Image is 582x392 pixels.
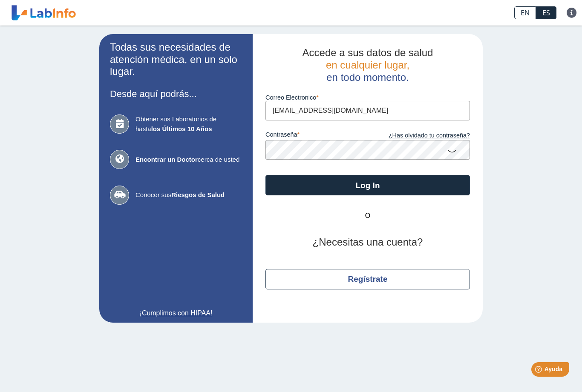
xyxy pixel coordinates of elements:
[265,131,368,140] label: contraseña
[368,131,470,140] a: ¿Has olvidado tu contraseña?
[110,41,242,78] h2: Todas sus necesidades de atención médica, en un solo lugar.
[342,211,393,221] span: O
[326,59,409,71] span: en cualquier lugar,
[326,72,409,83] span: en todo momento.
[135,190,242,200] span: Conocer sus
[265,94,470,101] label: Correo Electronico
[506,359,573,383] iframe: Help widget launcher
[151,125,212,132] b: los Últimos 10 Años
[135,114,242,134] span: Obtener sus Laboratorios de hasta
[135,155,242,165] span: cerca de usted
[303,47,433,58] span: Accede a sus datos de salud
[110,308,242,318] a: ¡Cumplimos con HIPAA!
[265,236,470,249] h2: ¿Necesitas una cuenta?
[265,269,470,289] button: Regístrate
[536,6,556,19] a: ES
[110,89,242,99] h3: Desde aquí podrás...
[135,156,198,163] b: Encontrar un Doctor
[514,6,536,19] a: EN
[171,191,225,198] b: Riesgos de Salud
[265,175,470,195] button: Log In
